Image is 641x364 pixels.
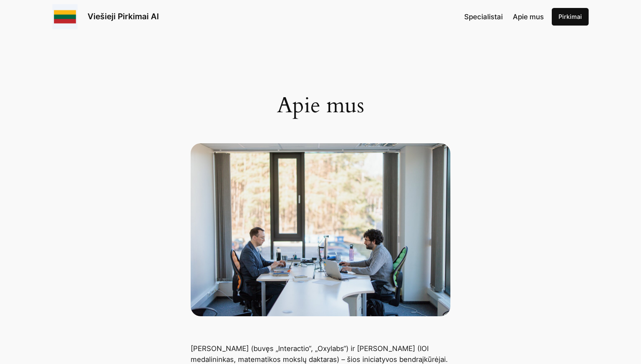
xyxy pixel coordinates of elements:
a: Apie mus [513,11,544,22]
img: Viešieji pirkimai logo [52,4,78,29]
a: Specialistai [464,11,503,22]
a: Pirkimai [552,8,589,26]
span: Apie mus [513,13,544,21]
h1: Apie mus [191,93,450,118]
a: Viešieji Pirkimai AI [88,11,159,21]
span: Specialistai [464,13,503,21]
nav: Navigation [464,11,544,22]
